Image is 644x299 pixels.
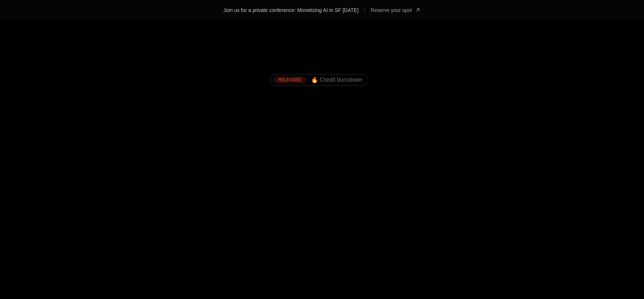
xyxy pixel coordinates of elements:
[311,77,363,83] span: 🔥 Credit burndown
[371,7,412,14] span: Reserve your spot
[273,76,307,84] div: RELEASED
[273,76,363,84] a: [object Object],[object Object]
[371,4,421,16] a: [object Object]
[223,7,359,14] div: Join us for a private conference: Monetizing AI in SF [DATE]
